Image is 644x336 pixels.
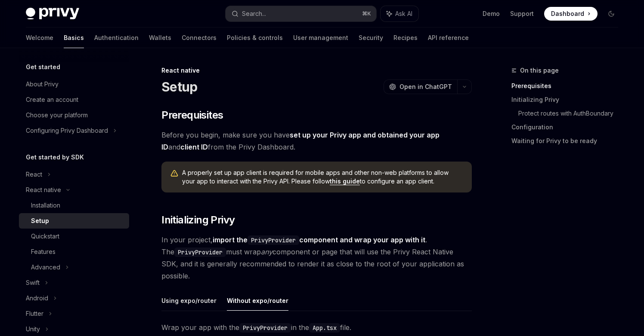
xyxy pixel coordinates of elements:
button: Open in ChatGPT [384,79,457,94]
a: client ID [180,143,208,152]
h1: Setup [161,79,197,95]
button: Toggle dark mode [604,7,618,21]
a: Setup [19,213,129,229]
svg: Warning [170,169,179,178]
button: Ask AI [381,6,418,21]
div: React native [26,185,61,195]
div: Configuring Privy Dashboard [26,125,108,136]
div: Installation [31,200,60,211]
span: Ask AI [395,9,412,18]
div: Quickstart [31,231,59,241]
a: Initializing Privy [511,93,625,107]
a: Create an account [19,92,129,107]
a: Basics [64,27,84,48]
a: Connectors [182,27,217,48]
button: Using expo/router [161,290,217,311]
a: Wallets [149,27,171,48]
span: Wrap your app with the in the file. [161,321,472,333]
div: Setup [31,216,49,226]
a: Dashboard [544,7,598,21]
div: Unity [26,324,40,334]
span: A properly set up app client is required for mobile apps and other non-web platforms to allow you... [182,168,463,186]
span: In your project, . The must wrap component or page that will use the Privy React Native SDK, and ... [161,234,472,282]
h5: Get started [26,62,60,72]
div: Create an account [26,95,78,105]
code: PrivyProvider [239,323,291,333]
a: Waiting for Privy to be ready [511,134,625,148]
span: Before you begin, make sure you have and from the Privy Dashboard. [161,129,472,153]
button: Search...⌘K [226,6,376,21]
div: Flutter [26,309,43,319]
img: dark logo [26,8,79,20]
span: Dashboard [551,9,584,18]
a: Authentication [94,27,139,48]
h5: Get started by SDK [26,152,84,162]
a: Configuration [511,120,625,134]
span: Initializing Privy [161,213,235,227]
a: API reference [428,27,469,48]
button: Without expo/router [227,290,288,311]
span: On this page [520,65,559,76]
a: Security [359,27,383,48]
span: ⌘ K [362,10,371,17]
a: Recipes [393,27,418,48]
strong: import the component and wrap your app with it [213,235,425,244]
a: this guide [330,177,360,185]
div: React [26,169,42,180]
div: Advanced [31,262,60,272]
div: About Privy [26,79,59,89]
div: Swift [26,278,40,288]
a: Welcome [26,27,53,48]
a: set up your Privy app and obtained your app ID [161,131,440,152]
a: Protect routes with AuthBoundary [518,107,625,120]
em: any [261,247,272,256]
a: About Privy [19,76,129,92]
div: Android [26,293,48,303]
a: Policies & controls [227,27,283,48]
a: Quickstart [19,229,129,244]
div: React native [161,66,472,75]
a: Features [19,244,129,260]
a: Demo [483,9,500,18]
div: Search... [242,9,266,19]
a: Installation [19,198,129,213]
a: Prerequisites [511,79,625,93]
code: PrivyProvider [248,235,299,245]
span: Open in ChatGPT [399,82,452,91]
code: PrivyProvider [174,247,226,257]
div: Choose your platform [26,110,88,120]
span: Prerequisites [161,108,223,122]
div: Features [31,247,56,257]
a: Choose your platform [19,107,129,123]
code: App.tsx [309,323,340,333]
a: Support [510,9,534,18]
a: User management [293,27,348,48]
